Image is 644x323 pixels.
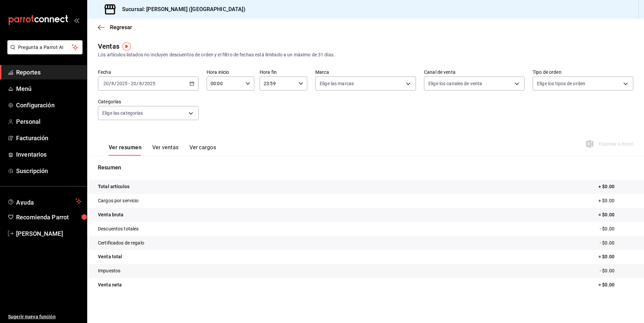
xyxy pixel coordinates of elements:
label: Fecha [98,70,199,74]
div: Ventas [98,41,119,51]
span: Ayuda [16,197,73,205]
input: ---- [144,81,156,86]
span: Elige las marcas [320,80,354,87]
p: Impuestos [98,267,120,274]
p: = $0.00 [598,211,633,218]
span: Suscripción [16,166,82,175]
p: - $0.00 [600,225,633,232]
p: + $0.00 [598,197,633,204]
p: Venta total [98,253,122,260]
button: Ver cargos [190,144,216,156]
span: / [137,81,139,86]
span: Reportes [16,68,82,77]
span: / [114,81,116,86]
label: Hora inicio [207,70,254,74]
label: Categorías [98,99,199,104]
span: Pregunta a Parrot AI [18,44,72,51]
span: Recomienda Parrot [16,213,82,222]
button: Pregunta a Parrot AI [7,40,83,54]
p: Venta neta [98,281,122,288]
div: navigation tabs [109,144,216,156]
label: Canal de venta [424,70,525,74]
span: Elige las categorías [102,110,143,116]
img: Tooltip marker [122,42,131,51]
p: - $0.00 [600,239,633,247]
button: Ver resumen [109,144,142,156]
label: Tipo de orden [533,70,633,74]
span: Inventarios [16,150,82,159]
p: = $0.00 [598,281,633,288]
span: Menú [16,84,82,93]
span: Facturación [16,133,82,143]
span: / [142,81,144,86]
p: Total artículos [98,183,129,190]
span: - [128,81,130,86]
button: Regresar [98,24,132,31]
a: Pregunta a Parrot AI [5,49,83,56]
span: Personal [16,117,82,126]
p: - $0.00 [600,267,633,274]
p: Descuentos totales [98,225,139,232]
span: Configuración [16,101,82,110]
input: -- [111,81,114,86]
label: Hora fin [260,70,307,74]
p: Certificados de regalo [98,239,144,247]
div: Los artículos listados no incluyen descuentos de orden y el filtro de fechas está limitado a un m... [98,51,633,58]
p: + $0.00 [598,183,633,190]
button: open_drawer_menu [74,17,79,23]
p: Resumen [98,164,633,172]
input: -- [103,81,109,86]
input: ---- [116,81,128,86]
span: Sugerir nueva función [8,313,82,320]
span: / [109,81,111,86]
button: Ver ventas [152,144,179,156]
input: -- [130,81,137,86]
span: Elige los tipos de orden [537,80,585,87]
p: Cargos por servicio [98,197,139,204]
input: -- [139,81,142,86]
h3: Sucursal: [PERSON_NAME] ([GEOGRAPHIC_DATA]) [117,5,246,13]
label: Marca [315,70,416,74]
span: Elige los canales de venta [428,80,482,87]
span: Regresar [110,24,132,31]
p: Venta bruta [98,211,123,218]
p: = $0.00 [598,253,633,260]
span: [PERSON_NAME] [16,229,82,238]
